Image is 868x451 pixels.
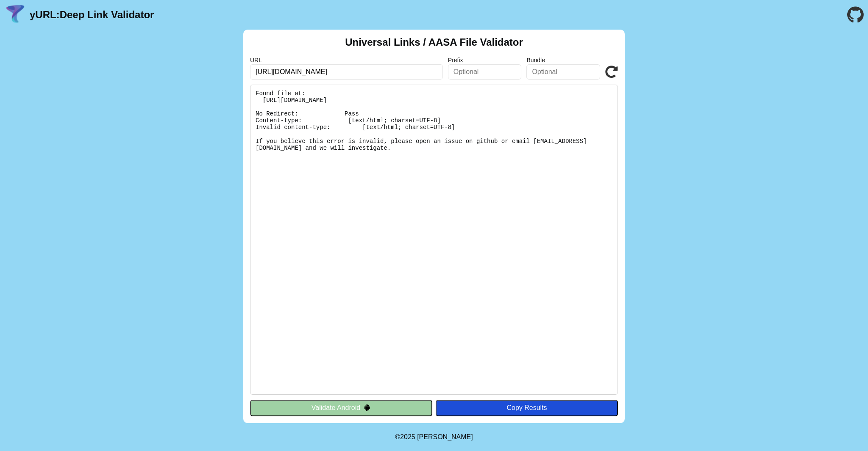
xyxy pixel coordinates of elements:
label: Prefix [448,57,522,63]
footer: © [395,423,473,451]
button: Validate Android [250,400,432,416]
img: droidIcon.svg [364,404,371,411]
label: URL [250,57,443,63]
a: yURL:Deep Link Validator [30,9,154,21]
button: Copy Results [436,400,618,416]
div: Copy Results [440,404,614,412]
input: Optional [448,64,522,80]
img: yURL Logo [4,4,26,26]
input: Optional [526,64,600,80]
span: 2025 [400,433,415,440]
h2: Universal Links / AASA File Validator [345,36,523,48]
label: Bundle [526,57,600,63]
input: Required [250,64,443,80]
pre: Found file at: [URL][DOMAIN_NAME] No Redirect: Pass Content-type: [text/html; charset=UTF-8] Inva... [250,85,618,395]
a: Michael Ibragimchayev's Personal Site [417,433,473,440]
